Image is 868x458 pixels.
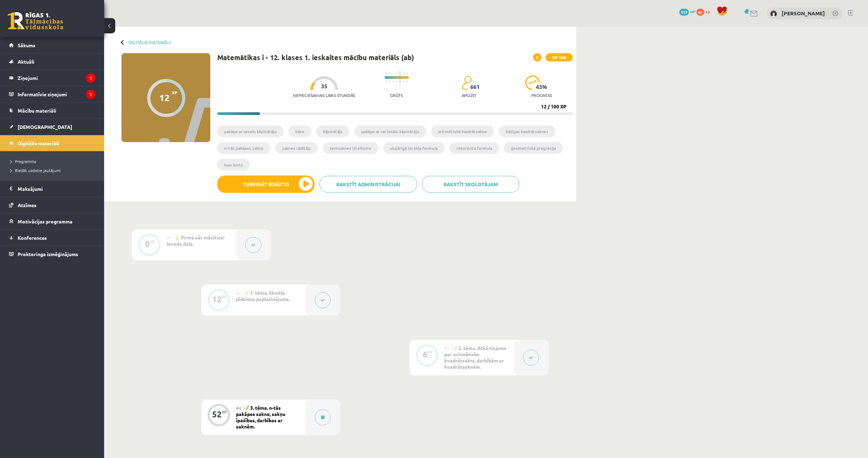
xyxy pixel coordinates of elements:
[396,81,397,82] img: icon-short-line-57e1e144782c952c97e751825c79c345078a6d821885a25fce030b3d8c18986b.svg
[172,90,177,95] span: XP
[18,58,34,65] span: Aktuāli
[679,9,696,14] a: 117 mP
[9,230,95,246] a: Konferences
[86,90,95,99] i: 1
[9,119,95,135] a: [DEMOGRAPHIC_DATA]
[18,181,95,197] legend: Maksājumi
[212,296,222,302] div: 12
[18,202,36,208] span: Atzīmes
[403,73,404,74] img: icon-short-line-57e1e144782c952c97e751825c79c345078a6d821885a25fce030b3d8c18986b.svg
[18,140,59,146] span: Digitālie materiāli
[9,37,95,53] a: Sākums
[782,10,825,17] a: [PERSON_NAME]
[10,167,61,173] span: Biežāk uzdotie jautājumi
[9,135,95,151] a: Digitālie materiāli
[10,158,97,164] a: Programma
[705,9,710,14] span: xp
[444,345,449,351] span: #3
[316,125,349,137] li: kāpinātājs
[9,213,95,229] a: Motivācijas programma
[145,241,150,247] div: 0
[288,125,311,137] li: bāze
[159,92,170,103] div: 12
[462,75,472,90] img: students-c634bb4e5e11cddfef0936a35e636f08e4e9abd3cc4e673bd6f9a4125e45ecb1.svg
[386,81,387,82] img: icon-short-line-57e1e144782c952c97e751825c79c345078a6d821885a25fce030b3d8c18986b.svg
[236,405,241,411] span: #4
[390,93,403,98] p: Grūts
[9,246,95,262] a: Proktoringa izmēģinājums
[222,410,227,414] div: XP
[18,124,72,130] span: [DEMOGRAPHIC_DATA]
[293,93,355,98] p: Nepieciešamais laiks stundās
[386,73,387,74] img: icon-short-line-57e1e144782c952c97e751825c79c345078a6d821885a25fce030b3d8c18986b.svg
[546,53,573,62] span: XP 100
[697,9,704,16] span: 82
[462,93,477,98] p: apgūst
[407,73,407,74] img: icon-short-line-57e1e144782c952c97e751825c79c345078a6d821885a25fce030b3d8c18986b.svg
[217,175,314,193] button: Turpināt iesākto
[236,404,285,430] span: 📝 3. tēma. n-tās pakāpes sakne, sakņu īpašības, darbības ar saknēm.
[217,142,270,154] li: n-tās pakāpes sakne
[9,86,95,102] a: Informatīvie ziņojumi1
[536,84,548,90] span: 43 %
[18,86,95,102] legend: Informatīvie ziņojumi
[18,218,73,224] span: Motivācijas programma
[212,411,222,417] div: 52
[525,75,540,90] img: icon-progress-161ccf0a02000e728c5f80fcf4c31c7af3da0e1684b2b1d7c360e028c24a22f1.svg
[320,176,417,193] a: Rakstīt administrācijai
[321,83,327,89] span: 35
[18,70,95,86] legend: Ziņojumi
[9,103,95,118] a: Mācību materiāli
[679,9,689,16] span: 117
[396,73,397,74] img: icon-short-line-57e1e144782c952c97e751825c79c345078a6d821885a25fce030b3d8c18986b.svg
[222,295,227,299] div: XP
[9,181,95,197] a: Maksājumi
[9,70,95,86] a: Ziņojumi1
[393,73,394,74] img: icon-short-line-57e1e144782c952c97e751825c79c345078a6d821885a25fce030b3d8c18986b.svg
[389,73,390,74] img: icon-short-line-57e1e144782c952c97e751825c79c345078a6d821885a25fce030b3d8c18986b.svg
[444,345,506,370] span: 📝 2. tēma. Atkārtojums par aritmētisko kvadrātsakni, darbībām ar kvadrātsaknēm.
[10,167,97,173] a: Biežāk uzdotie jautājumi
[389,81,390,82] img: icon-short-line-57e1e144782c952c97e751825c79c345078a6d821885a25fce030b3d8c18986b.svg
[10,158,36,164] span: Programma
[531,93,552,98] p: progress
[9,54,95,69] a: Aktuāli
[383,142,445,154] li: vispārīgā locekļa formula
[449,142,499,154] li: rekurenta formula
[499,125,555,137] li: līdzīgas kvadrātsaknes
[403,81,404,82] img: icon-short-line-57e1e144782c952c97e751825c79c345078a6d821885a25fce030b3d8c18986b.svg
[407,81,407,82] img: icon-short-line-57e1e144782c952c97e751825c79c345078a6d821885a25fce030b3d8c18986b.svg
[217,159,250,171] li: kvocients
[400,71,401,84] img: icon-long-line-d9ea69661e0d244f92f715978eff75569469978d946b2353a9bb055b3ed8787d.svg
[323,142,378,154] li: zemsaknes izteiksme
[428,350,432,354] div: XP
[18,251,78,257] span: Proktoringa izmēģinājums
[167,234,225,247] span: 💡 Pirms sāc mācīties! Ievada daļa.
[393,81,394,82] img: icon-short-line-57e1e144782c952c97e751825c79c345078a6d821885a25fce030b3d8c18986b.svg
[8,12,63,30] a: Rīgas 1. Tālmācības vidusskola
[275,142,318,154] li: saknes rādītājs
[18,235,47,241] span: Konferences
[18,42,35,48] span: Sākums
[86,73,95,83] i: 1
[697,9,713,14] a: 82 xp
[423,351,428,358] div: 6
[504,142,563,154] li: ģeometriskā progresija
[217,53,414,62] h1: Matemātikas i - 12. klases 1. ieskaites mācību materiāls (ab)
[18,107,56,114] span: Mācību materiāli
[236,289,290,302] span: 📝 1. tēma. Skaitļa jēdziena paplašinājums.
[217,125,284,137] li: pakāpe ar veselu kāpinātāju
[770,10,777,17] img: Aleksandrs Vagalis
[236,290,241,296] span: #2
[9,197,95,213] a: Atzīmes
[422,176,519,193] a: Rakstīt skolotājam
[354,125,426,137] li: pakāpe ar racionālu kāpinātāju
[431,125,494,137] li: aritmētiskā kvadrātsakne
[470,84,480,90] span: 661
[167,235,172,240] span: #1
[690,9,696,14] span: mP
[128,40,171,45] a: Digitālie materiāli
[150,240,155,244] div: XP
